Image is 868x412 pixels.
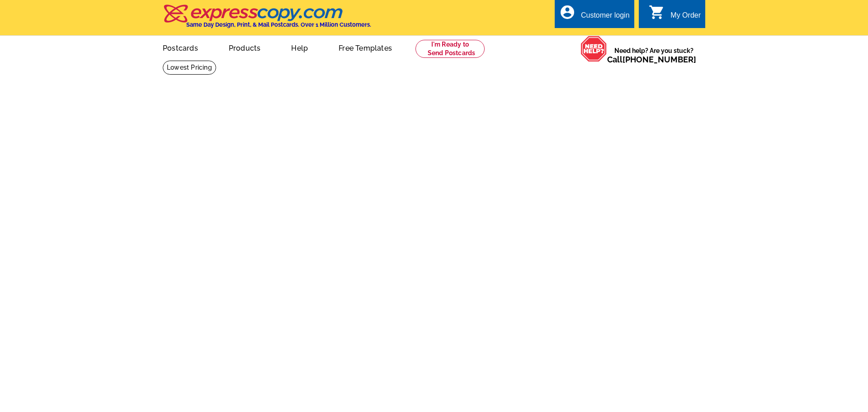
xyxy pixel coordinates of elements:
[649,10,701,21] a: shopping_cart My Order
[163,11,371,28] a: Same Day Design, Print, & Mail Postcards. Over 1 Million Customers.
[649,4,665,20] i: shopping_cart
[607,55,696,64] span: Call
[214,37,275,58] a: Products
[607,46,701,64] span: Need help? Are you stuck?
[186,21,371,28] h4: Same Day Design, Print, & Mail Postcards. Over 1 Million Customers.
[580,36,607,62] img: help
[277,37,322,58] a: Help
[581,11,630,24] div: Customer login
[559,4,576,20] i: account_circle
[148,37,212,58] a: Postcards
[324,37,406,58] a: Free Templates
[623,55,696,64] a: [PHONE_NUMBER]
[559,10,630,21] a: account_circle Customer login
[670,11,701,24] div: My Order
